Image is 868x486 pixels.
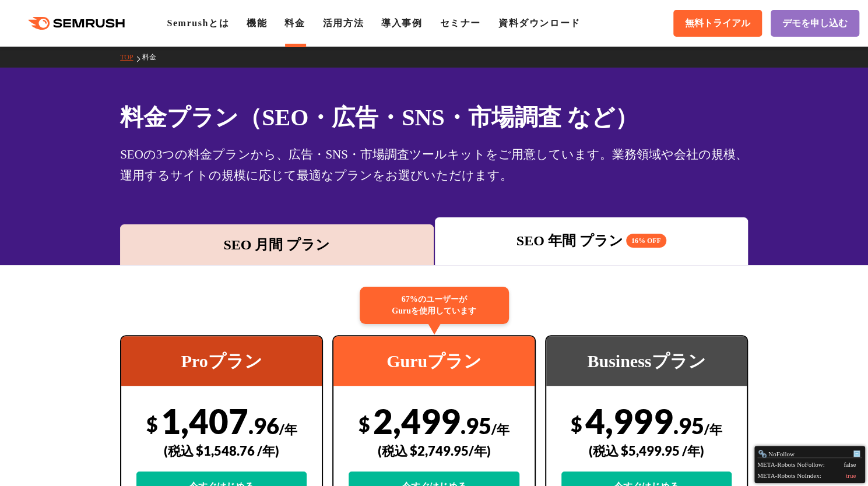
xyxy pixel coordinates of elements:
[360,287,509,324] div: 67%のユーザーが Guruを使用しています
[626,234,666,248] span: 16% OFF
[685,17,750,30] span: 無料トライアル
[782,17,848,30] span: デモを申し込む
[546,336,747,386] div: Businessプラン
[381,18,422,28] a: 導入事例
[349,430,519,471] div: (税込 $2,749.95/年)
[247,18,267,28] a: 機能
[146,412,158,436] span: $
[248,412,279,439] span: .96
[852,449,862,459] div: Minimize
[771,10,859,37] a: デモを申し込む
[142,53,165,61] a: 料金
[167,18,229,28] a: Semrushとは
[757,469,862,480] div: META-Robots NoIndex:
[120,144,748,186] div: SEOの3つの料金プランから、広告・SNS・市場調査ツールキットをご用意しています。業務領域や会社の規模、運用するサイトの規模に応じて最適なプランをお選びいただけます。
[323,18,364,28] a: 活用方法
[136,430,307,471] div: (税込 $1,548.76 /年)
[491,421,509,437] span: /年
[844,460,856,469] div: false
[120,100,748,135] h1: 料金プラン（SEO・広告・SNS・市場調査 など）
[757,458,862,469] div: META-Robots NoFollow:
[279,421,297,437] span: /年
[284,18,305,28] a: 料金
[673,10,762,37] a: 無料トライアル
[121,336,322,386] div: Proプラン
[498,18,581,28] a: 資料ダウンロード
[440,18,480,28] a: セミナー
[359,412,370,436] span: $
[461,412,491,439] span: .95
[120,53,142,61] a: TOP
[571,412,582,436] span: $
[333,336,534,386] div: Guruプラン
[846,471,856,480] div: true
[561,430,732,471] div: (税込 $5,499.95 /年)
[704,421,722,437] span: /年
[126,234,427,255] div: SEO 月間 プラン
[673,412,704,439] span: .95
[441,230,742,251] div: SEO 年間 プラン
[758,449,852,459] div: NoFollow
